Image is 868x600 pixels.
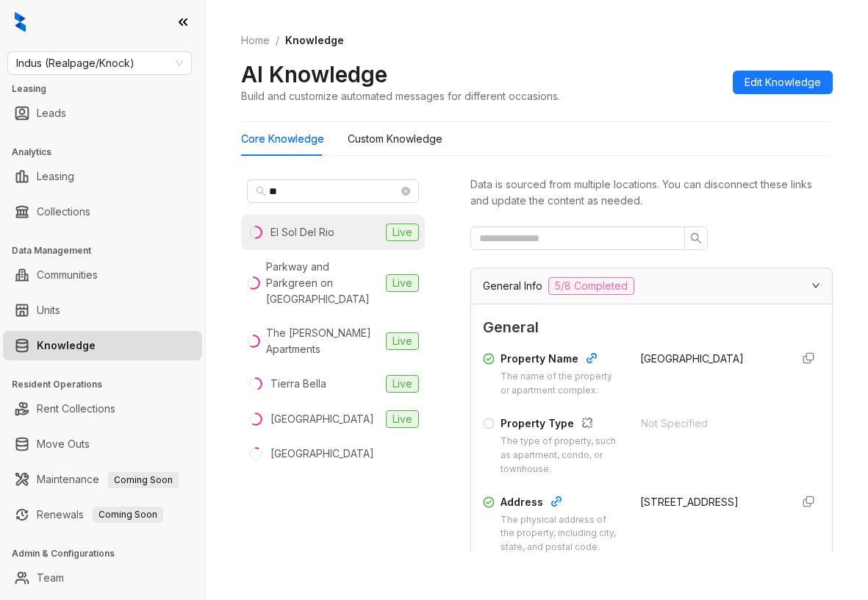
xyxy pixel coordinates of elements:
[241,88,560,104] div: Build and customize automated messages for different occasions.
[548,277,634,295] span: 5/8 Completed
[501,415,623,435] div: Property Type
[37,197,90,226] a: Collections
[386,224,419,241] span: Live
[37,429,90,459] a: Move Outs
[3,331,202,360] li: Knowledge
[501,351,623,370] div: Property Name
[241,131,324,147] div: Core Knowledge
[386,332,419,350] span: Live
[12,146,205,159] h3: Analytics
[37,394,115,424] a: Rent Collections
[3,563,202,593] li: Team
[16,52,183,74] span: Indus (Realpage/Knock)
[501,513,623,555] div: The physical address of the property, including city, state, and postal code.
[386,274,419,292] span: Live
[285,34,344,46] span: Knowledge
[37,331,96,360] a: Knowledge
[641,415,781,432] div: Not Specified
[3,394,202,424] li: Rent Collections
[3,500,202,529] li: Renewals
[12,244,205,257] h3: Data Management
[93,507,163,523] span: Coming Soon
[386,410,419,428] span: Live
[3,260,202,290] li: Communities
[37,162,74,191] a: Leasing
[37,99,66,128] a: Leads
[3,296,202,325] li: Units
[3,162,202,191] li: Leasing
[266,325,380,357] div: The [PERSON_NAME] Apartments
[470,176,833,209] div: Data is sourced from multiple locations. You can disconnect these links and update the content as...
[3,465,202,494] li: Maintenance
[270,411,374,427] div: [GEOGRAPHIC_DATA]
[15,12,26,32] img: logo
[270,376,326,392] div: Tierra Bella
[745,74,821,90] span: Edit Knowledge
[12,82,205,96] h3: Leasing
[483,278,542,294] span: General Info
[640,352,744,365] span: [GEOGRAPHIC_DATA]
[690,232,702,244] span: search
[483,316,820,339] span: General
[37,260,98,290] a: Communities
[348,131,442,147] div: Custom Knowledge
[270,446,374,462] div: [GEOGRAPHIC_DATA]
[238,32,273,49] a: Home
[501,370,623,398] div: The name of the property or apartment complex.
[471,268,832,304] div: General Info5/8 Completed
[276,32,279,49] li: /
[256,186,266,196] span: search
[401,187,410,196] span: close-circle
[12,547,205,560] h3: Admin & Configurations
[3,429,202,459] li: Move Outs
[266,259,380,307] div: Parkway and Parkgreen on [GEOGRAPHIC_DATA]
[270,224,334,240] div: El Sol Del Rio
[241,60,387,88] h2: AI Knowledge
[12,378,205,391] h3: Resident Operations
[108,472,179,488] span: Coming Soon
[3,197,202,226] li: Collections
[811,281,820,290] span: expanded
[501,494,623,513] div: Address
[386,375,419,393] span: Live
[733,71,833,94] button: Edit Knowledge
[3,99,202,128] li: Leads
[501,435,623,476] div: The type of property, such as apartment, condo, or townhouse.
[37,296,60,325] a: Units
[640,494,780,510] div: [STREET_ADDRESS]
[37,500,163,529] a: RenewalsComing Soon
[37,563,64,593] a: Team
